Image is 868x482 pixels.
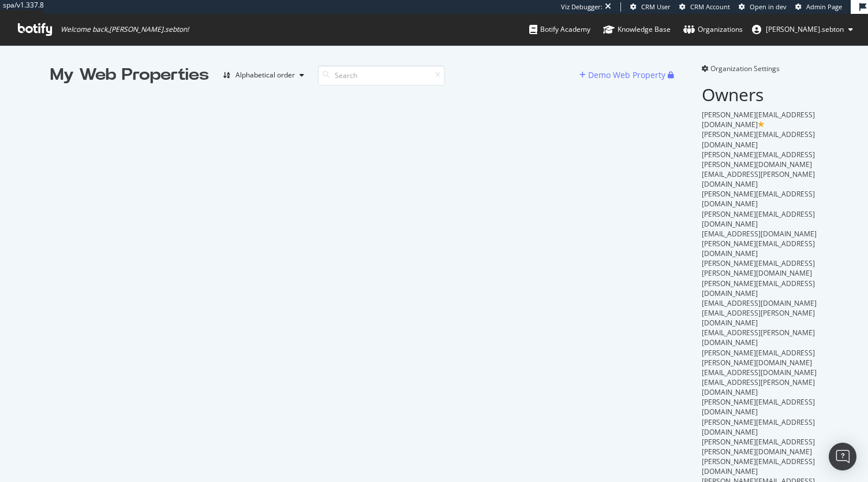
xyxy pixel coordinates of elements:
[795,2,842,12] a: Admin Page
[739,2,787,12] a: Open in dev
[702,258,815,278] span: [PERSON_NAME][EMAIL_ADDRESS][PERSON_NAME][DOMAIN_NAME]
[50,64,209,87] div: My Web Properties
[702,348,815,368] span: [PERSON_NAME][EMAIL_ADDRESS][PERSON_NAME][DOMAIN_NAME]
[806,2,842,11] span: Admin Page
[318,65,445,86] input: Search
[702,239,815,258] span: [PERSON_NAME][EMAIL_ADDRESS][DOMAIN_NAME]
[683,24,743,35] div: Organizations
[702,457,815,476] span: [PERSON_NAME][EMAIL_ADDRESS][DOMAIN_NAME]
[702,169,815,189] span: [EMAIL_ADDRESS][PERSON_NAME][DOMAIN_NAME]
[829,443,856,470] div: Open Intercom Messenger
[702,129,815,149] span: [PERSON_NAME][EMAIL_ADDRESS][DOMAIN_NAME]
[710,64,780,73] span: Organization Settings
[702,308,815,328] span: [EMAIL_ADDRESS][PERSON_NAME][DOMAIN_NAME]
[702,437,815,457] span: [PERSON_NAME][EMAIL_ADDRESS][PERSON_NAME][DOMAIN_NAME]
[690,2,730,11] span: CRM Account
[679,2,730,12] a: CRM Account
[702,298,817,308] span: [EMAIL_ADDRESS][DOMAIN_NAME]
[588,69,665,81] div: Demo Web Property
[766,24,844,34] span: anne.sebton
[603,24,671,35] div: Knowledge Base
[529,24,590,35] div: Botify Academy
[702,417,815,437] span: [PERSON_NAME][EMAIL_ADDRESS][DOMAIN_NAME]
[702,328,815,347] span: [EMAIL_ADDRESS][PERSON_NAME][DOMAIN_NAME]
[61,25,189,34] span: Welcome back, [PERSON_NAME].sebton !
[641,2,671,11] span: CRM User
[702,110,815,129] span: [PERSON_NAME][EMAIL_ADDRESS][DOMAIN_NAME]
[702,279,815,298] span: [PERSON_NAME][EMAIL_ADDRESS][DOMAIN_NAME]
[702,377,815,397] span: [EMAIL_ADDRESS][PERSON_NAME][DOMAIN_NAME]
[702,150,815,169] span: [PERSON_NAME][EMAIL_ADDRESS][PERSON_NAME][DOMAIN_NAME]
[603,14,671,45] a: Knowledge Base
[702,85,818,104] h2: Owners
[702,229,817,239] span: [EMAIL_ADDRESS][DOMAIN_NAME]
[579,70,668,80] a: Demo Web Property
[702,189,815,209] span: [PERSON_NAME][EMAIL_ADDRESS][DOMAIN_NAME]
[702,209,815,229] span: [PERSON_NAME][EMAIL_ADDRESS][DOMAIN_NAME]
[218,66,309,84] button: Alphabetical order
[702,368,817,377] span: [EMAIL_ADDRESS][DOMAIN_NAME]
[630,2,671,12] a: CRM User
[743,20,862,39] button: [PERSON_NAME].sebton
[750,2,787,11] span: Open in dev
[529,14,590,45] a: Botify Academy
[702,397,815,417] span: [PERSON_NAME][EMAIL_ADDRESS][DOMAIN_NAME]
[561,2,603,12] div: Viz Debugger:
[683,14,743,45] a: Organizations
[235,72,295,79] div: Alphabetical order
[579,66,668,84] button: Demo Web Property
